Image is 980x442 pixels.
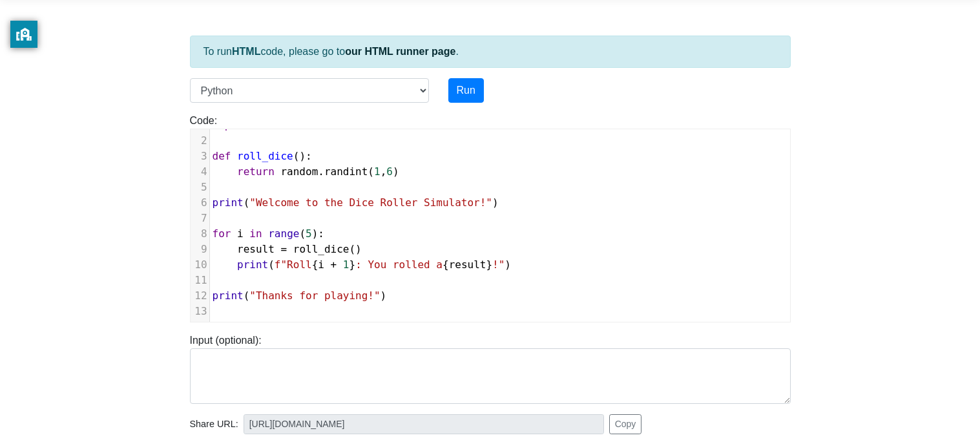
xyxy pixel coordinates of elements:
[237,227,244,240] span: i
[275,258,312,271] span: f"Roll
[191,149,209,164] div: 3
[213,227,325,240] span: ( ):
[191,257,209,273] div: 10
[374,165,381,178] span: 1
[324,165,368,178] span: randint
[191,164,209,180] div: 4
[249,227,262,240] span: in
[268,227,299,240] span: range
[180,113,800,322] div: Code:
[213,165,399,178] span: . ( , )
[10,21,37,48] button: privacy banner
[191,195,209,211] div: 6
[191,226,209,242] div: 8
[244,414,604,434] input: No share available yet
[355,258,443,271] span: : You rolled a
[213,150,231,162] span: def
[449,258,486,271] span: result
[306,227,312,240] span: 5
[318,258,324,271] span: i
[280,243,287,255] span: =
[232,46,260,57] strong: HTML
[331,258,337,271] span: +
[293,243,349,255] span: roll_dice
[492,258,505,271] span: !"
[213,196,244,209] span: print
[213,289,387,302] span: ( )
[213,150,312,162] span: ():
[213,243,362,255] span: ()
[237,243,275,255] span: result
[280,165,318,178] span: random
[190,417,238,432] span: Share URL:
[249,196,492,209] span: "Welcome to the Dice Roller Simulator!"
[191,242,209,257] div: 9
[345,46,455,57] a: our HTML runner page
[213,227,231,240] span: for
[191,211,209,226] div: 7
[191,304,209,319] div: 13
[448,78,484,103] button: Run
[191,288,209,304] div: 12
[213,289,244,302] span: print
[237,165,275,178] span: return
[237,150,293,162] span: roll_dice
[191,180,209,195] div: 5
[191,133,209,149] div: 2
[213,258,512,271] span: ( { } { } )
[190,36,791,68] div: To run code, please go to .
[237,258,268,271] span: print
[213,196,499,209] span: ( )
[609,414,642,434] button: Copy
[386,165,393,178] span: 6
[249,289,380,302] span: "Thanks for playing!"
[180,333,800,404] div: Input (optional):
[343,258,349,271] span: 1
[191,273,209,288] div: 11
